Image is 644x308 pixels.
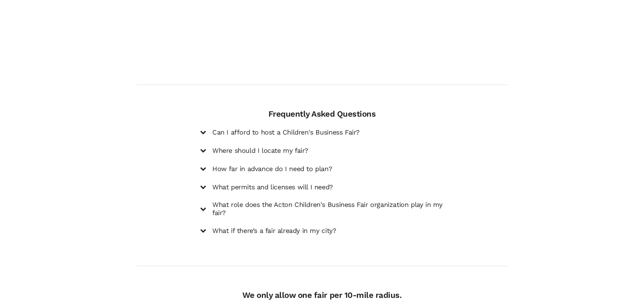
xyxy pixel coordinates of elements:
[212,128,360,137] h5: Can I afford to host a Children's Business Fair?
[212,147,308,155] h5: Where should I locate my fair?
[200,109,444,119] h4: Frequently Asked Questions
[200,290,444,300] h4: We only allow one fair per 10-mile radius.
[212,227,336,235] h5: What if there’s a fair already in my city?
[212,183,333,191] h5: What permits and licenses will I need?
[212,165,332,173] h5: How far in advance do I need to plan?
[212,201,444,217] h5: What role does the Acton Children's Business Fair organization play in my fair?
